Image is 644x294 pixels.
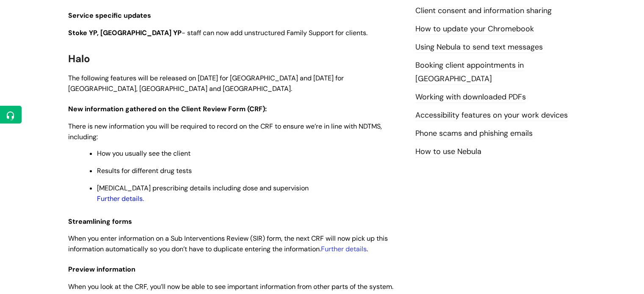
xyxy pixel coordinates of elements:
span: The following features will be released on [DATE] for [GEOGRAPHIC_DATA] and [DATE] for [GEOGRAPHI... [68,74,344,93]
a: Using Nebula to send text messages [415,42,543,53]
a: Further details [321,245,367,253]
a: Booking client appointments in [GEOGRAPHIC_DATA] [415,60,524,85]
a: How to use Nebula [415,146,481,157]
strong: Stoke YP, [GEOGRAPHIC_DATA] YP [68,28,182,37]
a: Phone scams and phishing emails [415,128,533,139]
a: Client consent and information sharing [415,5,552,16]
a: Working with downloaded PDFs [415,92,526,103]
span: [MEDICAL_DATA] prescribing details including dose and supervision [97,184,309,192]
a: How to update your Chromebook [415,24,534,35]
span: How you usually see the client [97,149,191,158]
span: - staff can now add unstructured Family Support for clients. [68,28,368,37]
span: Halo [68,52,90,65]
span: Results for different drug tests [97,166,192,175]
span: Service specific updates [68,11,151,20]
span: Streamlining forms [68,217,132,226]
a: Further details. [97,194,144,203]
span: When you enter information on a Sub Interventions Review (SIR) form, the next CRF will now pick u... [68,234,388,253]
a: Accessibility features on your work devices [415,110,568,121]
span: There is new information you will be required to record on the CRF to ensure we’re in line with N... [68,122,382,141]
span: Preview information [68,265,135,274]
span: New information gathered on the Client Review Form (CRF): [68,104,267,113]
